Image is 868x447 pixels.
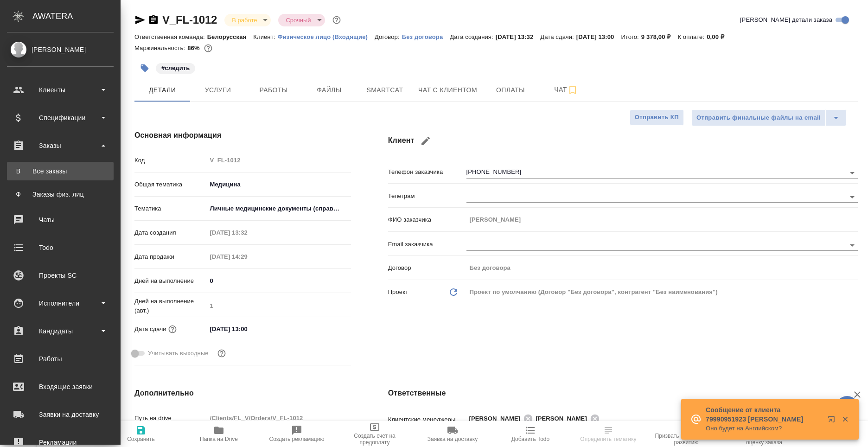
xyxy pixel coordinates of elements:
input: ✎ Введи что-нибудь [207,322,288,336]
div: Todo [7,241,114,255]
span: Призвать менеджера по развитию [653,433,720,446]
h4: Дополнительно [134,388,351,399]
a: Входящие заявки [2,375,118,398]
span: Отправить КП [635,112,679,123]
p: [DATE] 13:32 [496,33,541,40]
p: Дата сдачи [134,325,166,334]
a: Проекты SC [2,264,118,287]
span: [PERSON_NAME] [469,414,526,423]
p: Проект [388,287,408,297]
div: AWATERA [32,7,121,26]
p: #следить [161,64,190,73]
div: Клиенты [7,83,114,97]
p: Общая тематика [134,180,207,189]
a: V_FL-1012 [162,13,217,26]
div: split button [691,109,847,126]
input: Пустое поле [207,250,288,263]
button: Если добавить услуги и заполнить их объемом, то дата рассчитается автоматически [166,323,179,335]
button: Заявка на доставку [414,421,491,447]
input: Пустое поле [207,153,351,167]
p: Физическое лицо (Входящие) [277,33,375,40]
span: Учитывать выходные [148,349,209,358]
button: Отправить финальные файлы на email [691,109,826,126]
span: Чат [544,84,588,96]
span: Чат с клиентом [418,84,477,96]
p: Клиент: [253,33,277,40]
button: Open [846,239,859,252]
div: Кандидаты [7,324,114,338]
div: [PERSON_NAME] [7,45,114,55]
p: Дней на выполнение [134,276,207,286]
input: Пустое поле [207,411,351,425]
button: Добавить Todo [491,421,569,447]
span: Создать рекламацию [269,436,325,442]
button: Выбери, если сб и вс нужно считать рабочими днями для выполнения заказа. [216,347,228,359]
span: Сохранить [127,436,155,442]
button: Отправить КП [630,109,684,126]
div: Личные медицинские документы (справки, эпикризы) [207,201,351,217]
input: Пустое поле [466,261,858,275]
p: 0,00 ₽ [707,33,731,40]
span: Smartcat [363,84,407,96]
a: ФЗаказы физ. лиц [7,185,114,204]
div: Все заказы [12,166,109,176]
p: Дата создания [134,228,207,237]
p: Путь на drive [134,414,207,423]
a: Чаты [2,208,118,231]
span: Определить тематику [580,436,636,442]
button: Сохранить [102,421,180,447]
div: [PERSON_NAME] [536,413,602,424]
span: Папка на Drive [200,436,238,442]
span: Отправить финальные файлы на email [696,113,821,123]
p: Клиентские менеджеры [388,415,466,424]
input: ✎ Введи что-нибудь [207,274,351,287]
span: Детали [140,84,185,96]
p: Код [134,156,207,165]
span: [PERSON_NAME] детали заказа [740,15,832,25]
p: [DATE] 13:00 [576,33,621,40]
div: Медицина [207,177,351,192]
p: Договор: [375,33,402,40]
p: 86% [187,45,202,51]
svg: Подписаться [567,84,578,96]
button: Открыть в новой вкладке [822,410,844,432]
div: Заказы [7,139,114,153]
p: Договор [388,263,466,273]
div: Проекты SC [7,268,114,282]
button: Добавить тэг [134,58,155,78]
p: Итого: [621,33,641,40]
button: 🙏 [836,396,859,419]
button: Скопировать ссылку для ЯМессенджера [134,14,146,26]
button: В работе [229,16,260,24]
p: Дата сдачи: [540,33,576,40]
div: Проект по умолчанию (Договор "Без договора", контрагент "Без наименования") [466,284,858,300]
div: В работе [224,14,271,26]
span: Файлы [307,84,351,96]
button: 1060.00 RUB; [202,42,214,54]
input: Пустое поле [207,299,351,313]
p: Оно будет на Английском? [706,424,822,433]
div: [PERSON_NAME] [469,413,536,424]
h4: Клиент [388,130,858,152]
div: Чаты [7,213,114,227]
h4: Ответственные [388,388,858,399]
div: В работе [278,14,325,26]
p: Телефон заказчика [388,167,466,177]
span: Работы [251,84,296,96]
span: Заявка на доставку [428,436,478,442]
a: Todo [2,236,118,259]
a: Заявки на доставку [2,403,118,426]
span: следить [155,64,196,71]
button: Создать счет на предоплату [336,421,414,447]
input: Пустое поле [466,213,858,226]
p: Дата создания: [450,33,495,40]
button: Доп статусы указывают на важность/срочность заказа [331,14,343,26]
p: Дата продажи [134,252,207,262]
p: Email заказчика [388,240,466,249]
button: Срочный [283,16,313,24]
p: Без договора [402,33,450,40]
a: Без договора [402,32,450,40]
span: Оплаты [488,84,533,96]
a: Физическое лицо (Входящие) [277,32,375,40]
p: Телеграм [388,192,466,201]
